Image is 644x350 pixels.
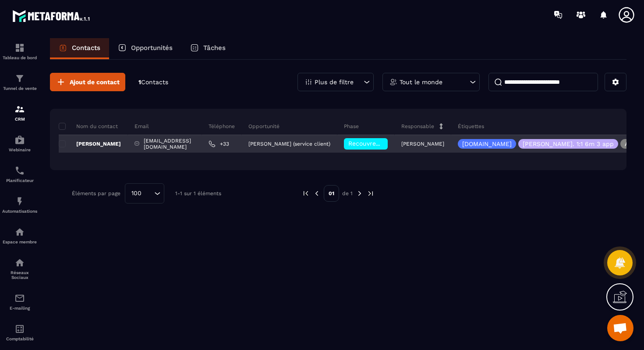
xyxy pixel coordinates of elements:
p: Éléments par page [72,190,120,196]
p: Opportunités [131,44,173,52]
a: automationsautomationsAutomatisations [2,189,37,220]
button: Ajout de contact [50,73,125,91]
a: social-networksocial-networkRéseaux Sociaux [2,251,37,286]
p: Automatisations [2,209,37,214]
p: Phase [344,123,359,130]
p: Nom du contact [59,123,118,130]
span: Recouvrement [348,140,392,147]
img: formation [14,73,25,84]
p: E-mailing [2,306,37,311]
a: automationsautomationsWebinaire [2,128,37,159]
a: formationformationTunnel de vente [2,67,37,97]
a: accountantaccountantComptabilité [2,317,37,348]
img: formation [14,104,25,114]
p: Planificateur [2,178,37,183]
p: [PERSON_NAME] (service client) [248,141,330,147]
p: Responsable [401,123,434,130]
img: logo [12,8,91,24]
span: 100 [128,189,145,198]
img: formation [14,43,25,53]
a: Opportunités [109,38,181,59]
p: Espace membre [2,239,37,244]
p: Opportunité [248,123,280,130]
img: accountant [14,324,25,334]
a: formationformationTableau de bord [2,36,37,67]
p: Webinaire [2,147,37,152]
a: Tâches [181,38,234,59]
img: social-network [14,257,25,268]
a: emailemailE-mailing [2,286,37,317]
p: Tâches [203,44,226,52]
a: formationformationCRM [2,97,37,128]
img: scheduler [14,165,25,176]
p: [PERSON_NAME] [401,141,444,147]
p: 1 [138,78,168,86]
input: Search for option [145,189,152,198]
p: [PERSON_NAME]. 1:1 6m 3 app [523,141,614,147]
a: automationsautomationsEspace membre [2,220,37,251]
p: 01 [324,185,339,202]
img: prev [302,189,310,197]
p: Tout le monde [400,79,442,85]
p: Email [134,123,149,130]
a: +33 [209,140,229,147]
p: [DOMAIN_NAME] [462,141,512,147]
div: Search for option [125,183,164,204]
a: schedulerschedulerPlanificateur [2,159,37,189]
img: email [14,293,25,304]
p: Étiquettes [458,123,484,130]
a: Contacts [50,38,109,59]
img: automations [14,135,25,145]
img: automations [14,227,25,237]
p: [PERSON_NAME] [59,140,121,147]
span: Ajout de contact [70,78,120,86]
img: next [356,189,364,197]
p: Réseaux Sociaux [2,270,37,280]
a: Ouvrir le chat [607,315,633,341]
img: next [367,189,375,197]
img: automations [14,196,25,207]
p: CRM [2,117,37,121]
img: prev [313,189,321,197]
p: Tunnel de vente [2,86,37,91]
p: Téléphone [209,123,235,130]
p: Comptabilité [2,336,37,341]
p: Contacts [72,44,100,52]
p: 1-1 sur 1 éléments [175,190,221,196]
p: Plus de filtre [315,79,354,85]
p: Tableau de bord [2,55,37,60]
p: de 1 [342,190,353,197]
span: Contacts [141,79,168,86]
